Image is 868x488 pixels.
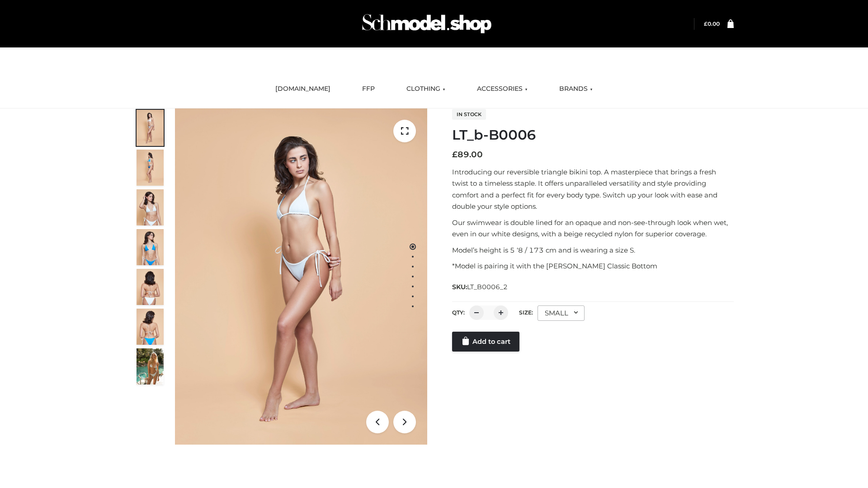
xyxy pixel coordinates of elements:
[175,108,427,445] img: LT_b-B0006
[452,260,734,272] p: *Model is pairing it with the [PERSON_NAME] Classic Bottom
[467,283,508,291] span: LT_B0006_2
[452,282,509,292] span: SKU:
[452,150,458,160] span: £
[137,269,164,305] img: ArielClassicBikiniTop_CloudNine_AzureSky_OW114ECO_7-scaled.jpg
[452,309,465,316] label: QTY:
[137,150,164,186] img: ArielClassicBikiniTop_CloudNine_AzureSky_OW114ECO_2-scaled.jpg
[269,79,337,99] a: [DOMAIN_NAME]
[359,6,495,42] img: Schmodel Admin 964
[470,79,534,99] a: ACCESSORIES
[137,348,164,385] img: Arieltop_CloudNine_AzureSky2.jpg
[137,189,164,225] img: ArielClassicBikiniTop_CloudNine_AzureSky_OW114ECO_3-scaled.jpg
[452,332,519,352] a: Add to cart
[452,127,734,143] h1: LT_b-B0006
[452,109,486,120] span: In stock
[452,166,734,212] p: Introducing our reversible triangle bikini top. A masterpiece that brings a fresh twist to a time...
[538,305,585,321] div: SMALL
[704,20,720,27] bdi: 0.00
[704,20,720,27] a: £0.00
[137,110,164,146] img: ArielClassicBikiniTop_CloudNine_AzureSky_OW114ECO_1-scaled.jpg
[552,79,599,99] a: BRANDS
[452,150,483,160] bdi: 89.00
[452,217,734,240] p: Our swimwear is double lined for an opaque and non-see-through look when wet, even in our white d...
[137,229,164,265] img: ArielClassicBikiniTop_CloudNine_AzureSky_OW114ECO_4-scaled.jpg
[704,20,708,27] span: £
[519,309,533,316] label: Size:
[355,79,382,99] a: FFP
[137,309,164,345] img: ArielClassicBikiniTop_CloudNine_AzureSky_OW114ECO_8-scaled.jpg
[400,79,452,99] a: CLOTHING
[452,244,734,256] p: Model’s height is 5 ‘8 / 173 cm and is wearing a size S.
